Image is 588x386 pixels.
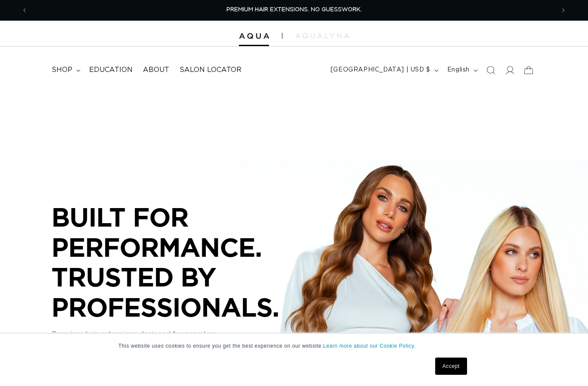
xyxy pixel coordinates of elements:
button: [GEOGRAPHIC_DATA] | USD $ [325,62,442,78]
span: Education [89,65,133,75]
span: About [143,65,169,75]
span: shop [52,65,72,75]
button: Previous announcement [15,2,34,19]
p: This website uses cookies to ensure you get the best experience on our website. [118,342,470,350]
summary: shop [46,60,84,80]
summary: Search [481,61,500,80]
a: Accept [435,358,467,375]
img: Aqua Hair Extensions [239,33,269,39]
span: Salon Locator [179,65,241,75]
p: Premium hair extensions designed for seamless blends, consistent results, and performance you can... [52,329,310,360]
span: English [447,65,470,75]
img: aqualyna.com [295,33,349,38]
a: Education [84,60,138,80]
a: Salon Locator [174,60,247,80]
p: BUILT FOR PERFORMANCE. TRUSTED BY PROFESSIONALS. [52,202,310,322]
a: Learn more about our Cookie Policy. [323,343,416,349]
button: English [442,62,481,78]
a: About [138,60,174,80]
span: PREMIUM HAIR EXTENSIONS. NO GUESSWORK. [226,7,362,12]
span: [GEOGRAPHIC_DATA] | USD $ [331,65,430,75]
button: Next announcement [554,2,573,19]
